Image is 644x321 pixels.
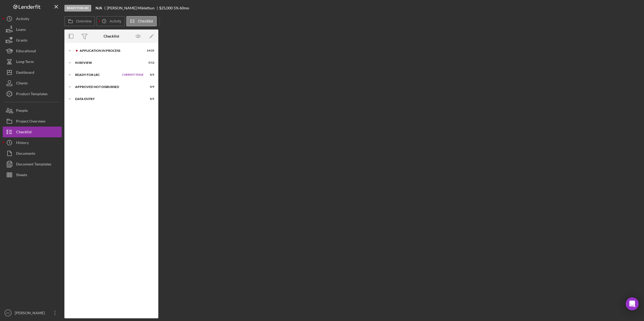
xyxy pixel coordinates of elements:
label: Activity [109,19,121,23]
button: Sheets [3,169,62,180]
div: History [16,137,29,149]
button: Clients [3,78,62,88]
div: [PERSON_NAME] Miklethun [107,6,159,10]
div: Approved Not Disbursed [75,85,141,88]
div: Documents [16,148,35,160]
span: Current Stage [122,73,144,76]
div: 0 / 5 [145,73,154,76]
b: N/A [96,6,102,10]
button: Long-Term [3,56,62,67]
div: Clients [16,78,28,90]
button: Educational [3,46,62,56]
button: History [3,137,62,148]
button: Checklist [3,127,62,137]
button: Project Overview [3,116,62,127]
div: 5 % [174,6,179,10]
div: Grants [16,35,27,47]
div: Document Templates [16,159,51,171]
button: Overview [64,16,95,26]
button: FC[PERSON_NAME] [3,308,62,318]
button: Checklist [126,16,157,26]
div: Data Entry [75,97,141,101]
div: Sheets [16,169,27,182]
div: 0 / 9 [145,85,154,88]
text: FC [6,312,10,315]
div: Application In Process [80,49,141,52]
span: $25,000 [159,6,173,10]
button: Loans [3,24,62,35]
div: Checklist [104,34,119,38]
div: 5 / 13 [145,61,154,64]
div: Dashboard [16,67,34,79]
div: Checklist [16,127,32,139]
div: 14 / 25 [145,49,154,52]
div: Open Intercom Messenger [626,297,639,310]
div: Educational [16,46,36,58]
div: 0 / 5 [145,97,154,101]
div: Loans [16,24,26,36]
button: Activity [3,13,62,24]
button: Product Templates [3,88,62,99]
div: People [16,105,28,117]
div: In Review [75,61,141,64]
div: Project Overview [16,116,45,128]
button: Documents [3,148,62,159]
button: Document Templates [3,159,62,169]
div: [PERSON_NAME] [13,308,48,320]
button: People [3,105,62,116]
div: Ready for LRC [64,5,91,12]
button: Activity [96,16,125,26]
div: Activity [16,13,29,25]
div: Ready for LRC [75,73,119,76]
div: 60 mo [180,6,189,10]
button: Dashboard [3,67,62,78]
div: Product Templates [16,88,47,101]
button: Grants [3,35,62,46]
label: Checklist [138,19,153,23]
label: Overview [76,19,92,23]
div: Long-Term [16,56,34,68]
